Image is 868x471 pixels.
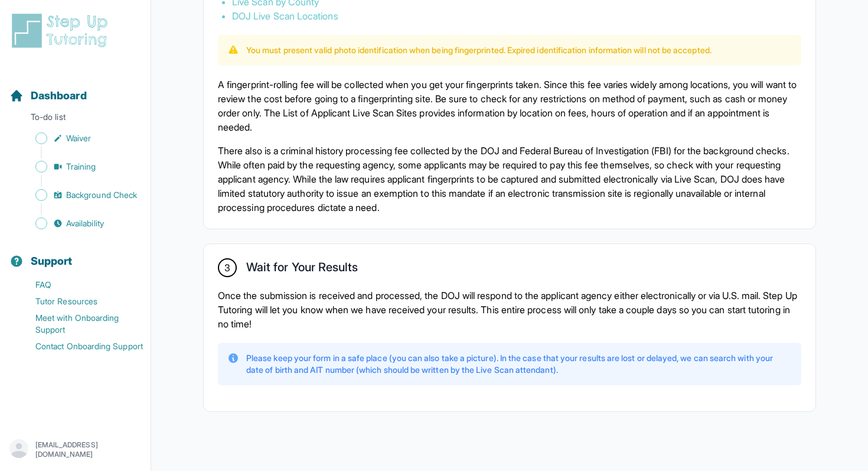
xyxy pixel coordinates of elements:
[218,77,801,134] p: A fingerprint-rolling fee will be collected when you get your fingerprints taken. Since this fee ...
[246,44,712,56] p: You must present valid photo identification when being fingerprinted. Expired identification info...
[35,440,141,459] p: [EMAIL_ADDRESS][DOMAIN_NAME]
[66,217,104,229] span: Availability
[232,10,338,22] a: DOJ Live Scan Locations
[9,215,151,232] a: Availability
[9,439,141,460] button: [EMAIL_ADDRESS][DOMAIN_NAME]
[31,253,73,269] span: Support
[31,87,87,104] span: Dashboard
[218,144,801,215] p: There also is a criminal history processing fee collected by the DOJ and Federal Bureau of Invest...
[9,12,115,50] img: logo
[9,338,151,355] a: Contact Onboarding Support
[66,132,91,144] span: Waiver
[9,130,151,147] a: Waiver
[9,293,151,310] a: Tutor Resources
[218,288,801,331] p: Once the submission is received and processed, the DOJ will respond to the applicant agency eithe...
[9,158,151,175] a: Training
[66,161,96,173] span: Training
[9,87,87,104] a: Dashboard
[9,277,151,293] a: FAQ
[5,234,146,274] button: Support
[9,187,151,203] a: Background Check
[246,260,358,279] h2: Wait for Your Results
[224,261,230,275] span: 3
[9,310,151,338] a: Meet with Onboarding Support
[66,189,137,201] span: Background Check
[5,69,146,109] button: Dashboard
[5,111,146,128] p: To-do list
[246,352,792,376] p: Please keep your form in a safe place (you can also take a picture). In the case that your result...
